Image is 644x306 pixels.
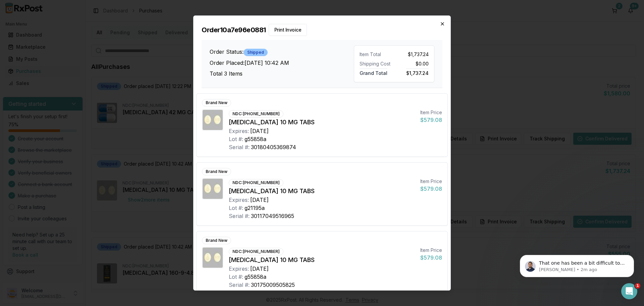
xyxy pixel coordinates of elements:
[229,186,415,196] div: [MEDICAL_DATA] 10 MG TABS
[420,109,442,116] div: Item Price
[408,51,429,58] span: $1,737.24
[210,47,354,56] h3: Order Status:
[250,265,269,273] div: [DATE]
[397,60,429,67] div: $0.00
[360,60,391,67] div: Shipping Cost
[406,69,429,76] span: $1,737.24
[360,69,387,76] span: Grand Total
[635,283,640,289] span: 1
[420,247,442,254] div: Item Price
[202,99,231,106] div: Brand New
[229,212,250,220] div: Serial #:
[621,283,637,299] iframe: Intercom live chat
[420,178,442,185] div: Item Price
[203,248,223,268] img: Jardiance 10 MG TABS
[250,196,269,204] div: [DATE]
[269,24,307,36] button: Print Invoice
[360,51,391,58] div: Item Total
[229,273,243,281] div: Lot #:
[229,196,249,204] div: Expires:
[229,127,249,135] div: Expires:
[203,110,223,130] img: Jardiance 10 MG TABS
[229,204,243,212] div: Lot #:
[202,168,231,175] div: Brand New
[251,212,294,220] div: 30117049516965
[203,179,223,199] img: Jardiance 10 MG TABS
[245,135,266,143] div: g55858a
[245,273,266,281] div: g55858a
[229,135,243,143] div: Lot #:
[210,69,354,77] h3: Total 3 Items
[420,185,442,193] div: $579.08
[250,127,269,135] div: [DATE]
[245,204,265,212] div: g21195a
[229,265,249,273] div: Expires:
[229,248,283,255] div: NDC: [PHONE_NUMBER]
[244,48,268,56] div: Shipped
[202,24,442,36] h2: Order 10a7e96e0881
[229,110,283,118] div: NDC: [PHONE_NUMBER]
[229,255,415,265] div: [MEDICAL_DATA] 10 MG TABS
[229,281,250,289] div: Serial #:
[202,237,231,244] div: Brand New
[420,116,442,124] div: $579.08
[229,118,415,127] div: [MEDICAL_DATA] 10 MG TABS
[251,143,296,151] div: 30180405369874
[229,179,283,186] div: NDC: [PHONE_NUMBER]
[210,58,354,67] h3: Order Placed: [DATE] 10:42 AM
[420,254,442,262] div: $579.08
[251,281,295,289] div: 30175009505825
[510,241,644,288] iframe: Intercom notifications message
[229,143,250,151] div: Serial #:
